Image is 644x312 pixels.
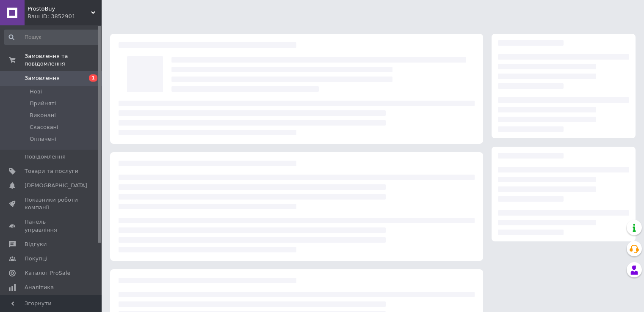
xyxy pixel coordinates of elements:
span: [DEMOGRAPHIC_DATA] [25,182,87,189]
span: Відгуки [25,241,47,248]
span: Аналітика [25,284,54,291]
span: Товари та послуги [25,167,78,175]
span: Прийняті [30,100,56,107]
span: Покупці [25,255,47,263]
span: Скасовані [30,123,58,131]
span: 1 [89,74,97,82]
div: Ваш ID: 3852901 [28,13,102,20]
span: Оплачені [30,135,56,143]
input: Пошук [4,30,100,45]
span: Панель управління [25,218,78,233]
span: Показники роботи компанії [25,196,78,211]
span: Каталог ProSale [25,269,70,277]
span: Нові [30,88,42,96]
span: ProstoBuy [28,5,91,13]
span: Замовлення [25,74,60,82]
span: Виконані [30,112,56,119]
span: Замовлення та повідомлення [25,52,102,68]
span: Повідомлення [25,153,66,161]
